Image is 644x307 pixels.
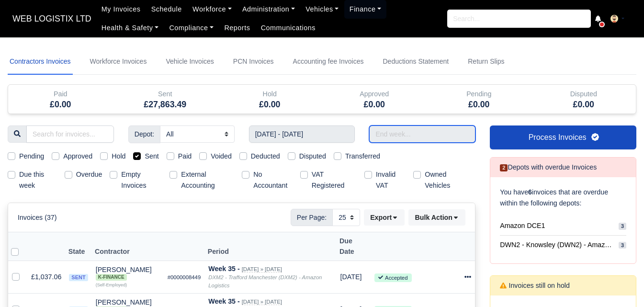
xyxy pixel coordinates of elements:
input: Search... [447,10,591,28]
input: Start week... [249,125,355,143]
label: Disputed [299,151,326,162]
span: K-Finance [96,274,127,281]
small: #0000008449 [168,274,201,280]
iframe: Chat Widget [472,196,644,307]
span: WEB LOGISTIX LTD [8,9,96,28]
label: Pending [19,151,44,162]
div: [PERSON_NAME] K-Finance [96,266,160,281]
a: Contractors Invoices [8,49,73,75]
small: (Self-Employed) [96,283,127,287]
div: Approved [322,85,427,114]
span: 1 day from now [340,273,362,281]
div: Disputed [539,89,629,100]
button: Export [364,209,405,226]
strong: Week 35 - [208,265,239,273]
div: Sent [113,85,218,114]
div: Sent [120,89,211,100]
a: Process Invoices [490,125,636,149]
small: [DATE] » [DATE] [242,266,282,273]
input: End week... [369,125,475,143]
label: Hold [112,151,125,162]
label: Paid [178,151,192,162]
strong: 6 [528,188,532,196]
a: Vehicle Invoices [164,49,215,75]
input: Search for invoices... [26,125,114,143]
div: Hold [217,85,322,114]
div: Export [364,209,408,226]
div: [PERSON_NAME] [96,266,160,281]
div: Disputed [531,85,636,114]
h5: £0.00 [434,100,524,110]
h6: Depots with overdue Invoices [500,163,597,171]
h5: £27,863.49 [120,100,211,110]
a: PCN Invoices [231,49,276,75]
h5: £0.00 [225,100,315,110]
p: You have invoices that are overdue within the following depots: [500,187,626,209]
label: Transferred [345,151,380,162]
label: Sent [145,151,158,162]
label: External Accounting [181,169,234,191]
h5: £0.00 [15,100,106,110]
span: 2 [500,164,508,171]
label: No Accountant [253,169,293,191]
span: Per Page: [291,209,333,226]
div: Hold [225,89,315,100]
a: Accounting fee Invoices [291,49,366,75]
label: Owned Vehicles [425,169,468,191]
button: Bulk Action [408,209,465,226]
th: State [65,232,91,261]
label: Deducted [251,151,280,162]
label: Approved [63,151,92,162]
a: Deductions Statement [381,49,451,75]
div: Pending [427,85,531,114]
div: Paid [8,85,113,114]
h5: £0.00 [329,100,420,110]
small: [DATE] » [DATE] [242,299,282,305]
td: £1,037.06 [27,261,65,293]
label: Voided [211,151,232,162]
a: Workforce Invoices [88,49,149,75]
label: VAT Registered [312,169,353,191]
h6: Invoices (37) [18,214,57,222]
i: DXM2 - Trafford Manchester (DXM2) - Amazon Logistics [208,274,322,288]
div: Pending [434,89,524,100]
th: Due Date [337,232,371,261]
a: Compliance [164,19,219,37]
th: Contractor [92,232,164,261]
span: sent [69,274,88,281]
th: Period [204,232,336,261]
div: Paid [15,89,106,100]
a: Communications [256,19,321,37]
a: Health & Safety [96,19,164,37]
span: Depot: [128,125,160,143]
small: Accepted [374,273,411,282]
h5: £0.00 [539,100,629,110]
label: Empty Invoices [121,169,162,191]
a: Return Slips [466,49,506,75]
div: Approved [329,89,420,100]
label: Invalid VAT [376,169,406,191]
label: Due this week [19,169,57,191]
a: Reports [219,19,255,37]
label: Overdue [76,169,102,180]
a: WEB LOGISTIX LTD [8,10,96,28]
strong: Week 35 - [208,297,239,305]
